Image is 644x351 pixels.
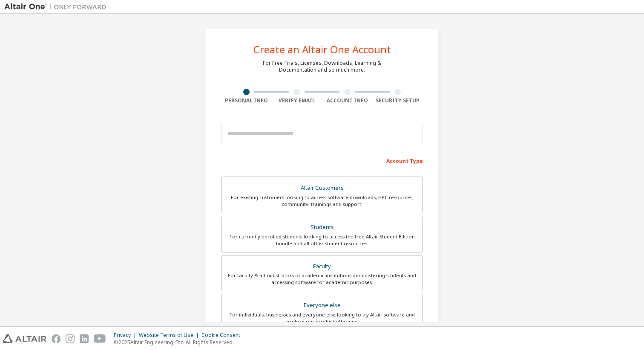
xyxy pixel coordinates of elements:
div: Account Type [221,154,423,167]
img: altair_logo.svg [3,334,46,343]
img: facebook.svg [52,334,60,343]
div: Security Setup [373,97,423,104]
div: Everyone else [227,299,417,311]
div: For Free Trials, Licenses, Downloads, Learning & Documentation and so much more. [263,60,381,73]
div: For existing customers looking to access software downloads, HPC resources, community, trainings ... [227,194,417,208]
p: © 2025 Altair Engineering, Inc. All Rights Reserved. [114,339,245,346]
div: For individuals, businesses and everyone else looking to try Altair software and explore our prod... [227,311,417,325]
img: Altair One [4,3,111,11]
div: Account Info [322,97,373,104]
div: Personal Info [221,97,272,104]
div: Altair Customers [227,182,417,194]
div: Cookie Consent [201,332,245,339]
div: Privacy [114,332,139,339]
div: Website Terms of Use [139,332,201,339]
div: For faculty & administrators of academic institutions administering students and accessing softwa... [227,272,417,286]
img: instagram.svg [66,334,75,343]
div: Create an Altair One Account [253,44,391,55]
div: Faculty [227,261,417,273]
div: Verify Email [272,97,322,104]
div: Students [227,221,417,233]
img: linkedin.svg [80,334,89,343]
img: youtube.svg [94,334,106,343]
div: For currently enrolled students looking to access the free Altair Student Edition bundle and all ... [227,233,417,247]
